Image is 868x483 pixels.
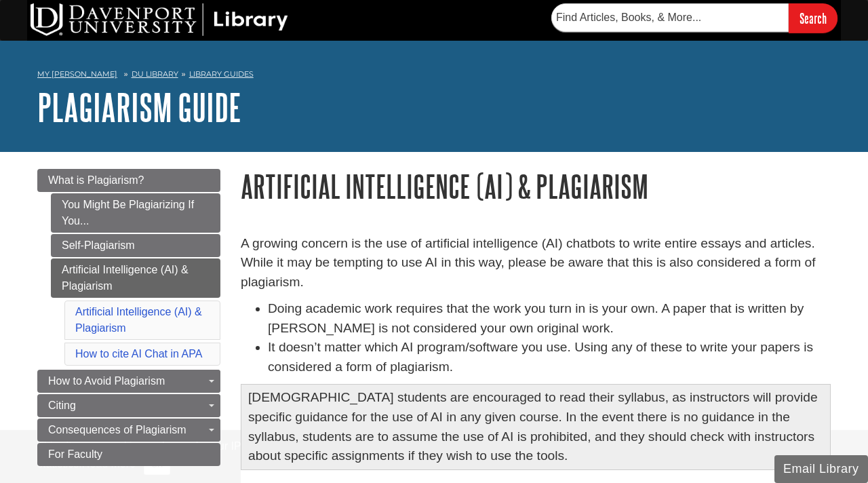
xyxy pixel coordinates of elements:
a: DU Library [132,69,178,79]
a: Citing [37,394,220,417]
li: Doing academic work requires that the work you turn in is your own. A paper that is written by [P... [268,299,831,339]
div: Guide Page Menu [37,169,220,466]
a: Consequences of Plagiarism [37,419,220,442]
a: Library Guides [189,69,254,79]
span: How to Avoid Plagiarism [48,375,165,387]
a: For Faculty [37,443,220,466]
a: You Might Be Plagiarizing If You... [51,193,220,233]
h1: Artificial Intelligence (AI) & Plagiarism [241,169,831,204]
li: It doesn’t matter which AI program/software you use. Using any of these to write your papers is c... [268,338,831,377]
input: Search [789,3,837,33]
nav: breadcrumb [37,65,831,87]
a: How to Avoid Plagiarism [37,370,220,393]
a: What is Plagiarism? [37,169,220,192]
a: Self-Plagiarism [51,234,220,257]
a: Plagiarism Guide [37,86,241,128]
a: Artificial Intelligence (AI) & Plagiarism [51,258,220,298]
a: Artificial Intelligence (AI) & Plagiarism [75,306,202,334]
a: My [PERSON_NAME] [37,69,117,80]
img: DU Library [31,3,288,36]
div: [DEMOGRAPHIC_DATA] students are encouraged to read their syllabus, as instructors will provide sp... [241,384,831,470]
span: For Faculty [48,448,102,460]
form: Searches DU Library's articles, books, and more [551,3,837,33]
p: A growing concern is the use of artificial intelligence (AI) chatbots to write entire essays and ... [241,234,831,292]
span: Consequences of Plagiarism [48,424,186,436]
a: How to cite AI Chat in APA [75,348,202,360]
input: Find Articles, Books, & More... [551,3,789,32]
span: What is Plagiarism? [48,174,144,186]
span: Citing [48,400,76,411]
button: Email Library [774,455,868,483]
